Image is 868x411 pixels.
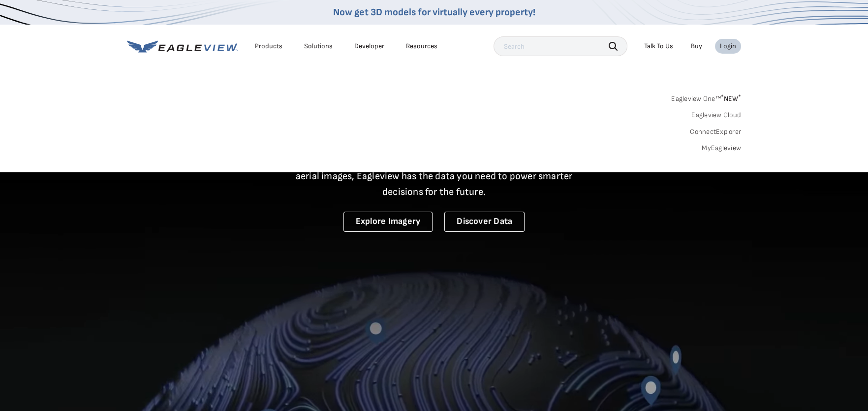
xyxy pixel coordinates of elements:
[444,212,525,232] a: Discover Data
[721,95,741,103] span: NEW
[333,6,535,18] a: Now get 3D models for virtually every property!
[406,42,437,51] div: Resources
[691,111,741,120] a: Eagleview Cloud
[494,36,627,56] input: Search
[690,127,741,136] a: ConnectExplorer
[354,42,384,51] a: Developer
[255,42,282,51] div: Products
[343,212,433,232] a: Explore Imagery
[720,42,736,51] div: Login
[283,153,585,200] p: A new era starts here. Built on more than 3.5 billion high-resolution aerial images, Eagleview ha...
[304,42,333,51] div: Solutions
[671,92,741,103] a: Eagleview One™*NEW*
[691,42,702,51] a: Buy
[644,42,673,51] div: Talk To Us
[702,144,741,153] a: MyEagleview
